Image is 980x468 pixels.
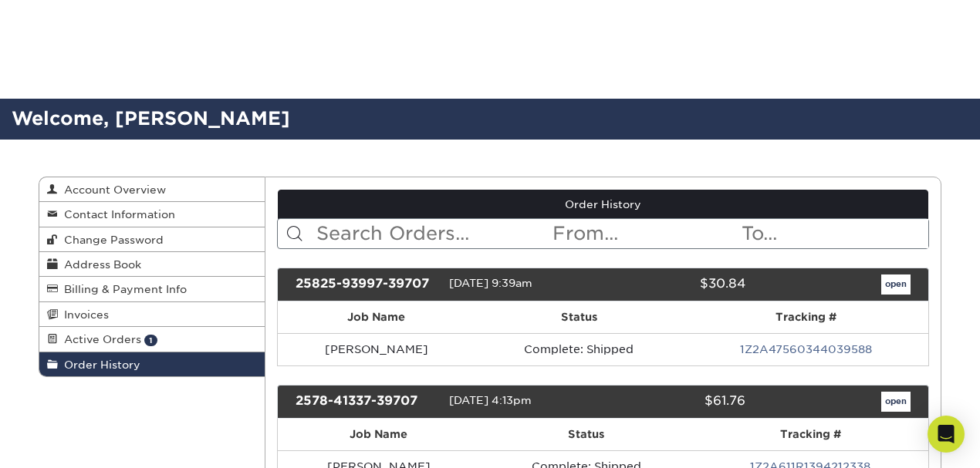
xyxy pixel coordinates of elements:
input: Search Orders... [315,219,552,248]
div: 2578-41337-39707 [284,392,449,412]
span: Contact Information [58,208,175,221]
a: Order History [39,352,265,376]
a: open [881,274,911,295]
div: 25825-93997-39707 [284,274,449,295]
th: Status [475,301,684,333]
td: Complete: Shipped [475,333,684,365]
a: Change Password [39,227,265,252]
a: Contact Information [39,202,265,227]
span: 1 [144,335,157,346]
span: [DATE] 4:13pm [449,394,532,406]
span: Active Orders [58,333,141,345]
a: Billing & Payment Info [39,277,265,301]
div: $61.76 [591,392,756,412]
a: Order History [278,190,929,219]
th: Tracking # [693,419,928,450]
span: Billing & Payment Info [58,283,187,295]
div: Open Intercom Messenger [928,416,965,453]
a: Address Book [39,252,265,277]
span: Invoices [58,308,109,321]
th: Status [480,419,693,450]
span: Address Book [58,258,141,271]
span: Order History [58,359,140,371]
th: Tracking # [683,301,928,333]
span: Account Overview [58,183,166,196]
a: Active Orders 1 [39,327,265,352]
span: [DATE] 9:39am [449,277,532,289]
a: Invoices [39,302,265,327]
td: [PERSON_NAME] [278,333,475,365]
div: $30.84 [591,274,756,295]
a: open [881,392,911,412]
input: To... [740,219,928,248]
a: Account Overview [39,177,265,202]
th: Job Name [278,301,475,333]
input: From... [551,219,739,248]
span: Change Password [58,234,164,246]
a: 1Z2A47560344039588 [740,343,872,355]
